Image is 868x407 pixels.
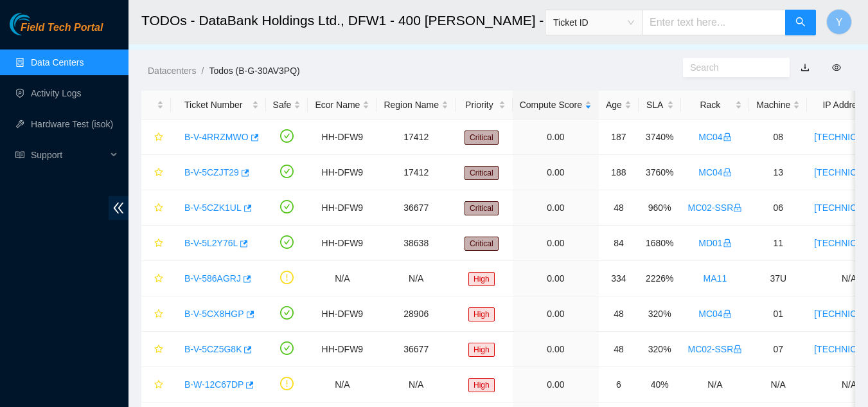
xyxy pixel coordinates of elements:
td: 17412 [376,155,456,190]
a: B-V-586AGRJ [184,273,241,284]
td: 48 [599,332,639,367]
td: 48 [599,190,639,226]
button: star [148,339,164,359]
span: lock [723,309,732,318]
a: B-V-5CZK1UL [184,203,242,213]
span: Critical [465,201,499,215]
td: 36677 [376,190,456,226]
a: B-W-12C67DP [184,379,244,390]
a: B-V-5L2Y76L [184,238,238,248]
span: check-circle [280,341,294,355]
td: N/A [308,261,376,296]
a: B-V-5CX8HGP [184,309,244,319]
span: star [154,345,163,355]
td: 40% [639,367,681,402]
span: exclamation-circle [280,377,294,390]
span: star [154,168,163,178]
span: lock [733,345,742,354]
span: check-circle [280,235,294,249]
td: 13 [749,155,807,190]
td: 0.00 [513,332,599,367]
span: Y [836,14,843,30]
span: Support [31,142,107,168]
td: 0.00 [513,226,599,261]
span: High [468,343,495,357]
td: 6 [599,367,639,402]
a: B-V-5CZ5G8K [184,344,242,354]
a: Hardware Test (isok) [31,119,113,129]
td: HH-DFW9 [308,332,376,367]
td: 48 [599,296,639,332]
a: MC02-SSRlock [688,203,743,213]
a: Activity Logs [31,88,82,98]
span: check-circle [280,129,294,143]
td: 37U [749,261,807,296]
a: MC02-SSRlock [688,344,743,354]
a: MA11 [704,273,727,284]
span: check-circle [280,165,294,178]
span: High [468,307,495,321]
input: Enter text here... [642,10,786,35]
span: Critical [465,166,499,180]
td: HH-DFW9 [308,120,376,155]
span: Ticket ID [553,13,634,32]
span: / [201,66,204,76]
button: star [148,162,164,183]
button: star [148,303,164,324]
span: star [154,132,163,143]
a: Data Centers [31,57,84,68]
a: B-V-5CZJT29 [184,167,239,177]
td: N/A [681,367,750,402]
td: 28906 [376,296,456,332]
span: check-circle [280,306,294,320]
button: download [791,57,819,78]
span: lock [723,239,732,248]
td: 38638 [376,226,456,261]
a: B-V-4RRZMWO [184,132,249,142]
td: 0.00 [513,261,599,296]
a: Todos (B-G-30AV3PQ) [209,66,299,76]
td: 0.00 [513,155,599,190]
span: read [15,150,24,159]
button: Y [826,9,852,35]
a: Datacenters [148,66,196,76]
button: star [148,374,164,395]
td: 36677 [376,332,456,367]
span: Critical [465,131,499,145]
button: star [148,233,164,253]
span: double-left [109,196,128,220]
td: 320% [639,332,681,367]
td: 334 [599,261,639,296]
span: Field Tech Portal [21,22,103,34]
td: 960% [639,190,681,226]
td: 3740% [639,120,681,155]
span: star [154,380,163,390]
a: download [801,62,810,73]
a: MC04lock [698,132,731,142]
a: Akamai TechnologiesField Tech Portal [10,23,103,40]
td: N/A [376,367,456,402]
span: star [154,309,163,320]
button: star [148,268,164,289]
a: MC04lock [698,309,731,319]
td: 188 [599,155,639,190]
span: lock [723,168,732,177]
td: 0.00 [513,190,599,226]
td: N/A [376,261,456,296]
a: MC04lock [698,167,731,177]
td: 0.00 [513,367,599,402]
input: Search [690,60,772,75]
button: search [785,10,816,35]
span: High [468,272,495,286]
td: 07 [749,332,807,367]
td: 11 [749,226,807,261]
span: check-circle [280,200,294,213]
td: 187 [599,120,639,155]
span: High [468,378,495,392]
span: star [154,239,163,249]
img: Akamai Technologies [10,13,65,35]
a: MD01lock [698,238,731,248]
td: N/A [749,367,807,402]
td: 320% [639,296,681,332]
td: 0.00 [513,296,599,332]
